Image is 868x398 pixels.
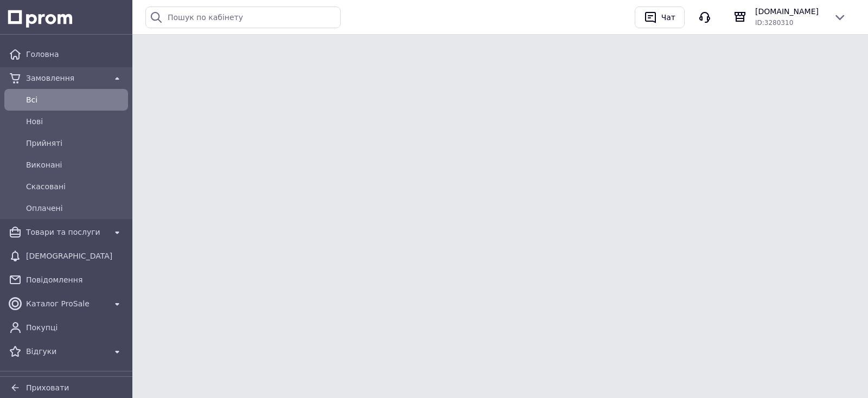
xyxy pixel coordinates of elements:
[26,322,124,333] span: Покупці
[26,298,106,309] span: Каталог ProSale
[26,181,124,192] span: Скасовані
[26,73,106,84] span: Замовлення
[26,116,124,127] span: Нові
[26,227,106,237] span: Товари та послуги
[26,346,106,357] span: Відгуки
[26,274,124,285] span: Повідомлення
[755,6,825,17] span: [DOMAIN_NAME]
[26,49,124,60] span: Головна
[635,7,685,28] button: Чат
[659,9,678,25] div: Чат
[26,138,124,149] span: Прийняті
[26,251,124,261] span: [DEMOGRAPHIC_DATA]
[145,7,341,28] input: Пошук по кабінету
[26,159,124,170] span: Виконані
[26,94,124,105] span: Всi
[26,383,69,392] span: Приховати
[755,19,793,27] span: ID: 3280310
[26,203,124,214] span: Оплачені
